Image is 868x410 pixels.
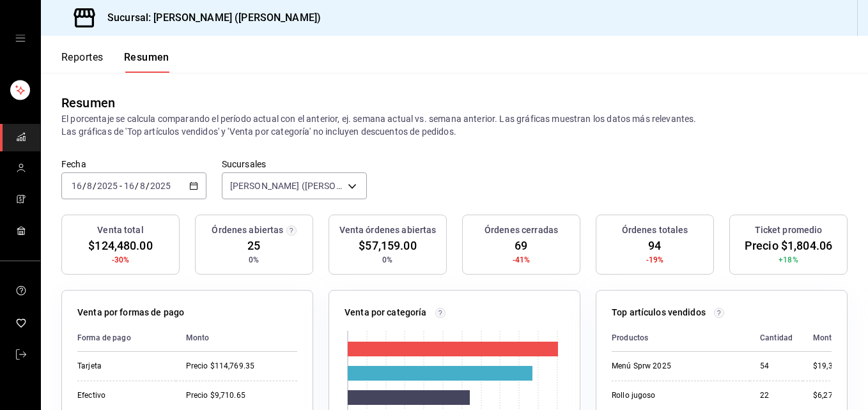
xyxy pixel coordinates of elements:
h3: Venta órdenes abiertas [339,224,437,237]
label: Sucursales [222,160,367,169]
span: Precio $1,804.06 [745,237,832,254]
h3: Ticket promedio [755,224,823,237]
span: [PERSON_NAME] ([PERSON_NAME]) [230,179,343,192]
input: -- [71,181,82,191]
div: Rollo jugoso [612,390,740,401]
h3: Órdenes abiertas [212,224,283,237]
div: 54 [760,361,793,372]
span: / [135,181,139,191]
span: 0% [249,254,259,266]
div: Menú Sprw 2025 [612,361,740,372]
div: Precio $9,710.65 [186,390,297,401]
h3: Venta total [97,224,143,237]
div: Resumen [61,93,115,112]
input: -- [86,181,93,191]
span: 94 [648,237,661,254]
h3: Sucursal: [PERSON_NAME] ([PERSON_NAME]) [97,10,321,26]
input: ---- [150,181,171,191]
span: - [120,181,122,191]
p: Top artículos vendidos [612,306,706,319]
span: / [146,181,150,191]
span: -41% [513,254,531,266]
p: Venta por categoría [345,306,427,319]
font: Reportes [61,51,104,64]
div: Tarjeta [77,361,166,372]
div: $6,270.00 [813,390,853,401]
span: -30% [112,254,130,266]
input: -- [123,181,135,191]
button: Resumen [124,51,169,73]
th: Cantidad [750,324,803,352]
div: Efectivo [77,390,166,401]
span: 0% [382,254,392,266]
div: 22 [760,390,793,401]
span: / [93,181,97,191]
input: ---- [97,181,118,191]
th: Monto [803,324,853,352]
h3: Órdenes totales [622,224,688,237]
span: 69 [515,237,527,254]
button: cajón abierto [15,33,26,43]
th: Forma de pago [77,324,176,352]
th: Productos [612,324,750,352]
span: / [82,181,86,191]
div: Precio $114,769.35 [186,361,297,372]
span: -19% [646,254,664,266]
span: +18% [779,254,798,266]
span: $124,480.00 [88,237,152,254]
h3: Órdenes cerradas [484,224,558,237]
th: Monto [176,324,297,352]
label: Fecha [61,160,206,169]
input: -- [139,181,146,191]
p: Venta por formas de pago [77,306,184,319]
p: El porcentaje se calcula comparando el período actual con el anterior, ej. semana actual vs. sema... [61,112,848,138]
span: 25 [247,237,260,254]
span: $57,159.00 [359,237,416,254]
div: $19,386.00 [813,361,853,372]
div: Pestañas de navegación [61,51,169,73]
